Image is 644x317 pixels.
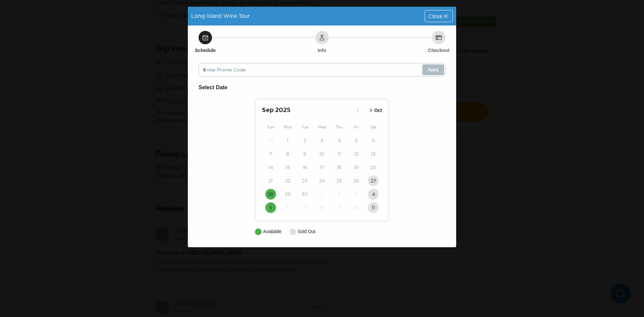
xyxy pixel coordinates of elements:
span: Long Island Wine Tour [191,13,250,19]
button: 9 [334,202,344,213]
button: 10 [317,149,327,159]
button: 8 [282,149,293,159]
button: 6 [282,202,293,213]
button: 4 [368,189,379,200]
p: Sold Out [298,228,315,235]
time: 15 [285,164,290,171]
div: Mon [279,123,296,131]
time: 8 [286,151,289,157]
button: 2 [300,135,310,146]
time: 19 [354,164,359,171]
h6: Checkout [428,47,449,54]
button: 11 [334,149,344,159]
button: 8 [317,202,327,213]
button: 12 [351,149,362,159]
button: Oct [366,105,384,116]
time: 3 [320,137,323,144]
h6: Select Date [199,83,445,92]
p: Oct [374,107,382,114]
time: 7 [304,204,306,211]
time: 29 [285,191,290,198]
time: 10 [354,204,359,211]
button: 1 [282,135,293,146]
time: 30 [302,191,308,198]
button: 31 [265,135,276,146]
time: 5 [355,137,358,144]
time: 7 [269,151,272,157]
button: 28 [265,189,276,200]
div: Wed [313,123,330,131]
button: 25 [334,175,344,186]
button: 29 [282,189,293,200]
button: 5 [265,202,276,213]
time: 9 [303,151,306,157]
time: 2 [338,191,340,198]
h2: Sep 2025 [262,106,352,115]
time: 8 [320,204,323,211]
button: 13 [368,149,379,159]
button: 24 [317,175,327,186]
button: 15 [282,162,293,173]
time: 31 [268,137,273,144]
time: 25 [336,177,342,184]
button: 27 [368,175,379,186]
button: 18 [334,162,344,173]
span: Close [428,13,442,19]
button: 3 [351,189,362,200]
button: 21 [265,175,276,186]
time: 23 [302,177,308,184]
button: 17 [317,162,327,173]
button: 20 [368,162,379,173]
time: 16 [303,164,307,171]
time: 17 [320,164,324,171]
time: 5 [269,204,272,211]
div: Fri [348,123,365,131]
time: 27 [371,177,376,184]
time: 9 [338,204,341,211]
button: 11 [368,202,379,213]
div: Sun [262,123,279,131]
time: 18 [337,164,341,171]
div: Thu [331,123,348,131]
h6: Schedule [195,47,216,54]
time: 6 [372,137,375,144]
time: 22 [285,177,290,184]
time: 4 [338,137,341,144]
time: 24 [319,177,325,184]
time: 13 [371,151,376,157]
button: 22 [282,175,293,186]
div: Sat [365,123,382,131]
button: 5 [351,135,362,146]
button: 26 [351,175,362,186]
button: 7 [265,149,276,159]
button: 23 [300,175,310,186]
button: 6 [368,135,379,146]
time: 26 [354,177,359,184]
time: 4 [372,191,375,198]
time: 20 [370,164,376,171]
time: 1 [321,191,323,198]
time: 28 [268,191,273,198]
button: 9 [300,149,310,159]
time: 2 [304,137,306,144]
time: 21 [268,177,273,184]
button: 30 [300,189,310,200]
p: Available [263,228,281,235]
button: 2 [334,189,344,200]
time: 14 [268,164,273,171]
time: 11 [372,204,375,211]
h6: Info [318,47,326,54]
button: 7 [300,202,310,213]
div: Tue [296,123,313,131]
button: 4 [334,135,344,146]
button: 10 [351,202,362,213]
time: 1 [287,137,288,144]
time: 6 [286,204,289,211]
button: 16 [300,162,310,173]
time: 12 [354,151,359,157]
button: 19 [351,162,362,173]
button: 14 [265,162,276,173]
button: 3 [317,135,327,146]
button: 1 [317,189,327,200]
time: 11 [337,151,341,157]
